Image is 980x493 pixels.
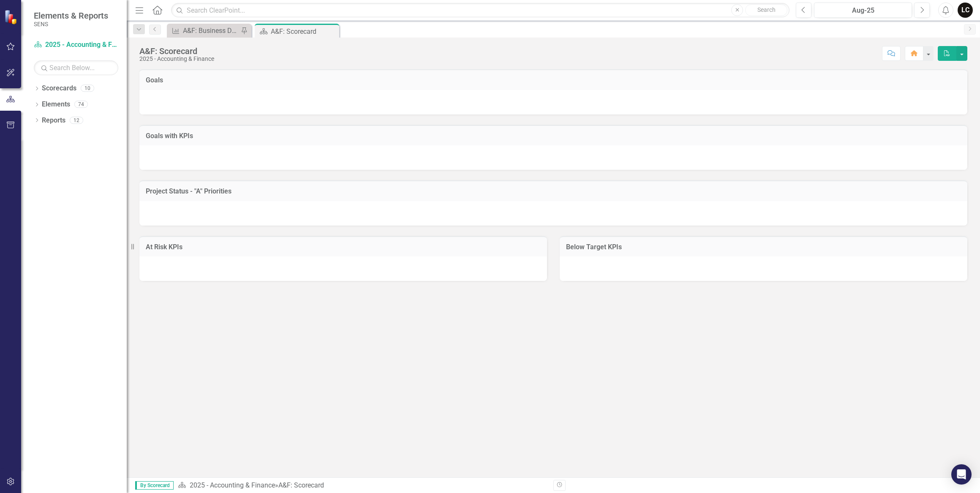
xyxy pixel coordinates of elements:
button: LC [958,3,973,18]
h3: Project Status - "A" Priorities [146,188,961,195]
div: A&F: Scorecard [278,481,324,489]
div: 10 [81,85,94,92]
a: Scorecards [42,84,76,93]
a: A&F: Business Day Financials sent out to Sr. Leadership [169,25,239,36]
div: A&F: Scorecard [271,26,337,37]
a: Elements [42,100,70,109]
button: Search [745,4,787,16]
div: » [178,481,547,490]
a: 2025 - Accounting & Finance [34,40,118,50]
a: 2025 - Accounting & Finance [190,481,275,489]
div: Aug-25 [817,5,909,16]
h3: At Risk KPIs [146,243,541,251]
span: By Scorecard [135,481,174,490]
div: Open Intercom Messenger [951,464,972,485]
h3: Goals [146,76,961,84]
button: Aug-25 [814,3,912,18]
small: SENS [34,21,108,27]
div: 2025 - Accounting & Finance [139,56,214,62]
div: 74 [74,101,88,108]
input: Search ClearPoint... [171,3,789,18]
div: A&F: Business Day Financials sent out to Sr. Leadership [183,25,239,36]
h3: Below Target KPIs [566,243,961,251]
div: A&F: Scorecard [139,46,214,56]
span: Search [757,6,776,13]
div: 12 [70,117,83,124]
img: ClearPoint Strategy [4,10,19,25]
span: Elements & Reports [34,11,108,21]
input: Search Below... [34,60,118,75]
h3: Goals with KPIs [146,132,961,140]
a: Reports [42,116,65,125]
